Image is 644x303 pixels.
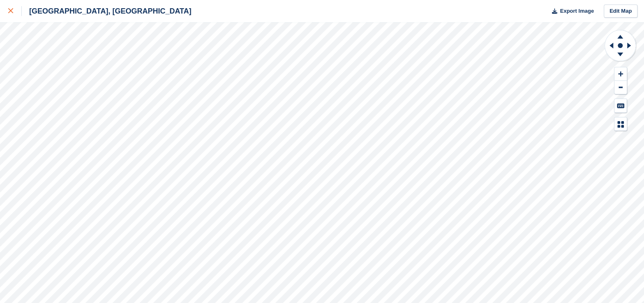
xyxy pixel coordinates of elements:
a: Edit Map [604,5,637,18]
button: Keyboard Shortcuts [614,99,627,112]
button: Export Image [547,5,594,18]
span: Export Image [560,7,593,15]
button: Zoom Out [614,81,627,94]
button: Zoom In [614,67,627,81]
div: [GEOGRAPHIC_DATA], [GEOGRAPHIC_DATA] [22,6,192,16]
button: Map Legend [614,117,627,131]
